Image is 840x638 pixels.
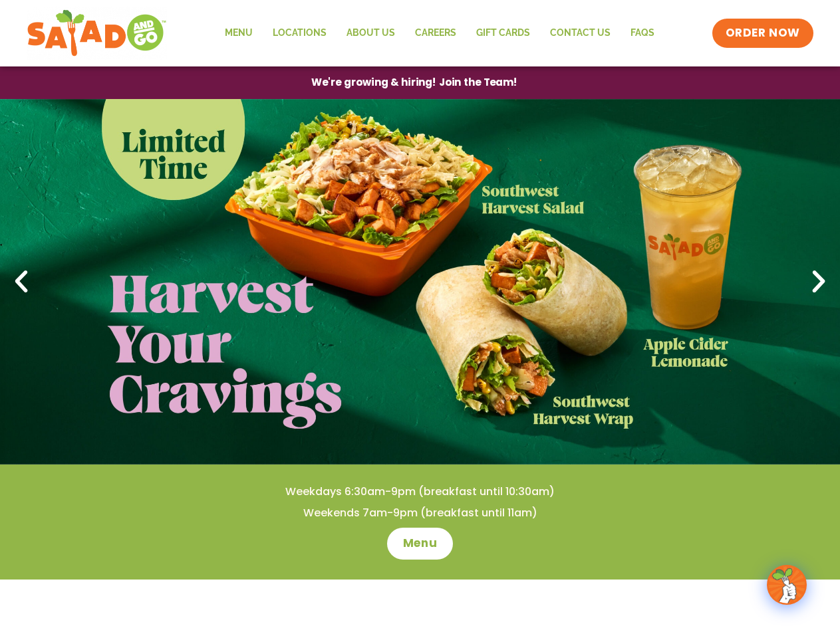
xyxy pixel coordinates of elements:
[293,68,535,96] a: We're growing & hiring! Join the Team!
[466,18,540,49] a: GIFT CARDS
[27,506,813,520] h4: Weekends 7am-9pm (breakfast until 11am)
[215,18,664,49] nav: Menu
[405,18,466,49] a: Careers
[726,25,800,41] span: ORDER NOW
[311,78,517,88] span: We're growing & hiring! Join the Team!
[27,484,813,499] h4: Weekdays 6:30am-9pm (breakfast until 10:30am)
[215,18,263,49] a: Menu
[768,566,805,603] img: wpChatIcon
[621,18,664,49] a: FAQs
[263,18,337,49] a: Locations
[403,536,437,552] span: Menu
[540,18,621,49] a: Contact Us
[337,18,405,49] a: About Us
[387,528,453,560] a: Menu
[27,7,167,60] img: new-SAG-logo-768×292
[712,19,813,48] a: ORDER NOW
